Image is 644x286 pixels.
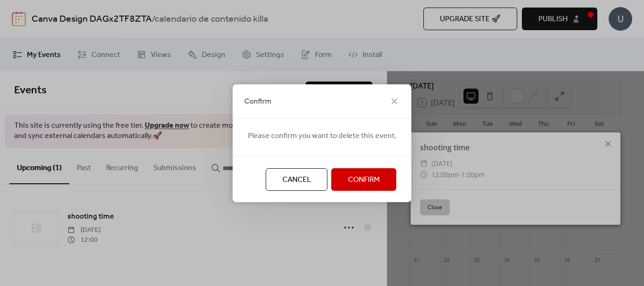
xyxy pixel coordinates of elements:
[348,174,380,186] span: Confirm
[331,168,396,191] button: Confirm
[266,168,328,191] button: Cancel
[282,174,311,186] span: Cancel
[244,96,272,107] span: Confirm
[248,131,396,142] span: Please confirm you want to delete this event.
